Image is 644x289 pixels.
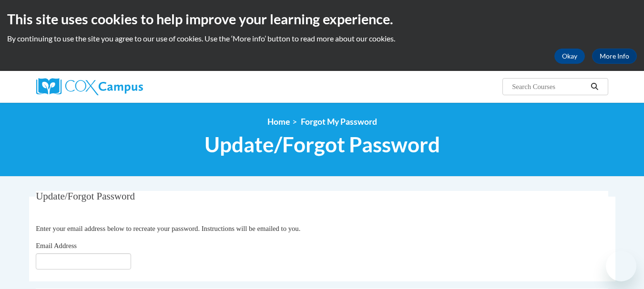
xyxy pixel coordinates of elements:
[7,33,637,44] p: By continuing to use the site you agree to our use of cookies. Use the ‘More info’ button to read...
[587,81,602,92] button: Search
[554,49,585,64] button: Okay
[36,78,217,95] a: Cox Campus
[301,117,377,127] span: Forgot My Password
[267,117,290,127] a: Home
[36,242,77,249] span: Email Address
[7,10,637,29] h2: This site uses cookies to help improve your learning experience.
[36,253,131,269] input: Email
[592,49,637,64] a: More Info
[36,78,143,95] img: Cox Campus
[36,190,135,202] span: Update/Forgot Password
[36,225,300,232] span: Enter your email address below to recreate your password. Instructions will be emailed to you.
[204,132,440,157] span: Update/Forgot Password
[511,81,587,92] input: Search Courses
[606,251,636,281] iframe: Button to launch messaging window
